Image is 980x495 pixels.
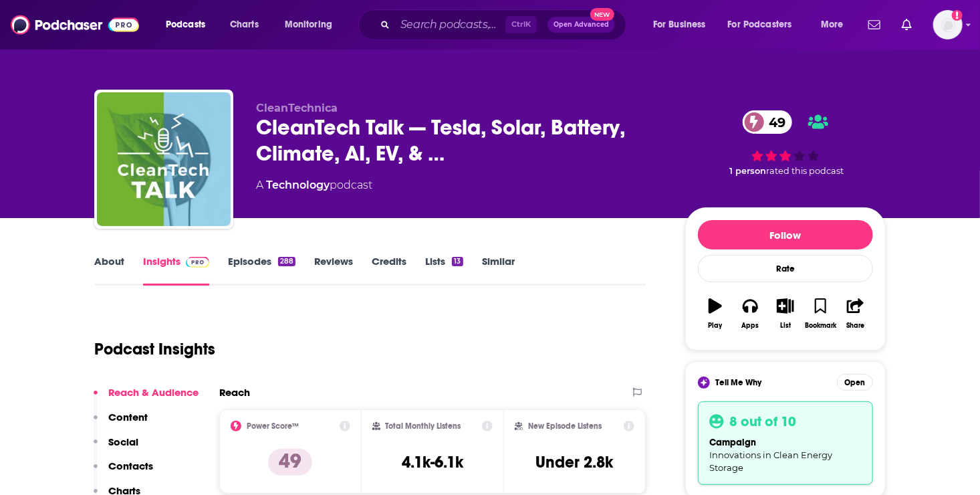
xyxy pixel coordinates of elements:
input: Search podcasts, credits, & more... [395,14,505,35]
img: CleanTech Talk — Tesla, Solar, Battery, Climate, AI, EV, & Other Tech News & Analysis [97,92,231,226]
div: Search podcasts, credits, & more... [371,9,639,40]
button: Follow [698,220,873,250]
h2: Power Score™ [247,421,299,431]
span: 49 [756,110,793,134]
button: open menu [644,14,723,35]
button: Social [94,435,138,460]
button: Share [838,290,873,338]
span: Podcasts [166,15,205,34]
h1: Podcast Insights [94,339,215,359]
h2: Total Monthly Listens [386,421,461,431]
button: Play [698,290,733,338]
a: Credits [372,255,406,286]
span: campaign [709,437,756,448]
span: Monitoring [285,15,332,34]
a: Show notifications dropdown [863,13,886,36]
button: Content [94,411,148,435]
button: Apps [733,290,767,338]
a: 49 [743,110,793,134]
span: Charts [230,15,259,34]
div: List [780,322,791,330]
button: Bookmark [803,290,838,338]
span: For Podcasters [728,15,792,34]
div: Share [846,322,864,330]
img: User Profile [933,10,963,39]
img: Podchaser - Follow, Share and Rate Podcasts [11,12,139,37]
img: Podchaser Pro [186,257,209,268]
a: Reviews [314,255,353,286]
span: Innovations in Clean Energy Storage [709,450,832,473]
div: A podcast [256,177,372,193]
a: Similar [482,255,515,286]
span: New [590,8,614,21]
h2: Reach [219,386,250,399]
span: For Business [653,15,706,34]
div: Apps [742,322,759,330]
button: List [768,290,803,338]
span: 1 person [729,166,766,176]
button: Contacts [94,460,153,484]
a: Lists13 [425,255,463,286]
p: 49 [268,449,312,476]
span: Tell Me Why [715,377,761,388]
div: 49 1 personrated this podcast [685,102,886,185]
img: tell me why sparkle [700,379,708,387]
div: Play [709,322,723,330]
svg: Add a profile image [952,10,963,21]
div: 13 [452,257,463,266]
span: CleanTechnica [256,102,338,114]
button: Open [837,374,873,391]
button: Open AdvancedNew [547,17,615,33]
p: Reach & Audience [108,386,199,399]
span: Open Advanced [554,21,609,28]
h3: Under 2.8k [536,452,614,472]
div: 288 [278,257,295,266]
a: InsightsPodchaser Pro [143,255,209,286]
div: Bookmark [805,322,836,330]
div: Rate [698,255,873,282]
h3: 8 out of 10 [729,413,796,430]
button: Show profile menu [933,10,963,39]
h2: New Episode Listens [528,421,602,431]
button: Reach & Audience [94,386,199,411]
a: About [94,255,124,286]
span: Logged in as roneledotsonRAD [933,10,963,39]
p: Contacts [108,460,153,472]
button: open menu [719,14,812,35]
span: rated this podcast [766,166,844,176]
a: Charts [221,14,267,35]
span: More [821,15,844,34]
h3: 4.1k-6.1k [402,452,463,472]
a: Show notifications dropdown [896,13,917,36]
p: Social [108,435,138,448]
span: Ctrl K [505,16,537,33]
button: open menu [156,14,223,35]
a: Episodes288 [228,255,295,286]
button: open menu [275,14,350,35]
button: open menu [812,14,860,35]
a: Technology [266,179,330,191]
p: Content [108,411,148,423]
